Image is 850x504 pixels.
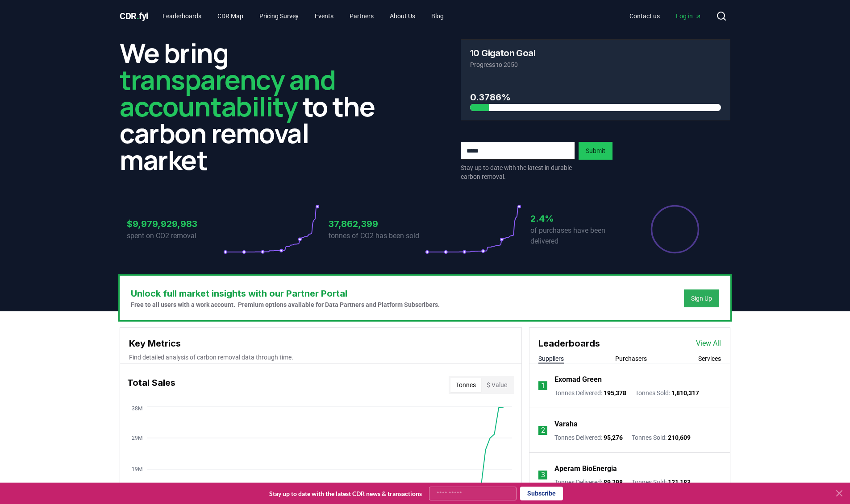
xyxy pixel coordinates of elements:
[132,466,142,472] tspan: 19M
[342,8,381,24] a: Partners
[541,470,545,480] p: 3
[579,142,612,160] button: Submit
[120,11,148,21] span: CDR fyi
[127,217,223,231] h3: $9,979,929,983
[554,374,602,385] a: Exomad Green
[622,8,709,24] nav: Main
[252,8,306,24] a: Pricing Survey
[155,8,208,24] a: Leaderboards
[530,212,627,225] h3: 2.4%
[329,231,425,241] p: tonnes of CO2 has been sold
[308,8,341,24] a: Events
[615,354,647,363] button: Purchasers
[696,338,721,349] a: View All
[676,12,702,21] span: Log in
[541,380,545,391] p: 1
[604,434,623,441] span: 95,276
[129,353,512,362] p: Find detailed analysis of carbon removal data through time.
[131,287,440,300] h3: Unlock full market insights with our Partner Portal
[541,425,545,436] p: 2
[424,8,451,24] a: Blog
[120,10,148,22] a: CDR.fyi
[691,294,712,303] a: Sign Up
[470,49,535,58] h3: 10 Gigaton Goal
[120,39,389,173] h2: We bring to the carbon removal market
[669,8,709,24] a: Log in
[530,225,627,247] p: of purchases have been delivered
[538,354,564,363] button: Suppliers
[671,389,699,397] span: 1,810,317
[129,337,512,350] h3: Key Metrics
[127,376,175,394] h3: Total Sales
[383,8,422,24] a: About Us
[120,61,335,124] span: transparency and accountability
[622,8,667,24] a: Contact us
[131,300,440,309] p: Free to all users with a work account. Premium options available for Data Partners and Platform S...
[684,289,719,307] button: Sign Up
[132,435,142,441] tspan: 29M
[650,204,700,254] div: Percentage of sales delivered
[127,231,223,241] p: spent on CO2 removal
[538,337,600,350] h3: Leaderboards
[155,8,451,24] nav: Main
[554,478,623,487] p: Tonnes Delivered :
[554,433,623,442] p: Tonnes Delivered :
[554,419,578,430] a: Varaha
[668,479,691,486] span: 121,183
[554,388,626,397] p: Tonnes Delivered :
[604,389,626,397] span: 195,378
[635,388,699,397] p: Tonnes Sold :
[470,60,721,69] p: Progress to 2050
[632,478,691,487] p: Tonnes Sold :
[632,433,691,442] p: Tonnes Sold :
[470,91,721,104] h3: 0.3786%
[461,163,575,181] p: Stay up to date with the latest in durable carbon removal.
[210,8,250,24] a: CDR Map
[698,354,721,363] button: Services
[668,434,691,441] span: 210,609
[554,463,617,474] a: Aperam BioEnergia
[450,378,481,392] button: Tonnes
[604,479,623,486] span: 89,298
[329,217,425,231] h3: 37,862,399
[481,378,512,392] button: $ Value
[137,11,139,21] span: .
[132,405,142,412] tspan: 38M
